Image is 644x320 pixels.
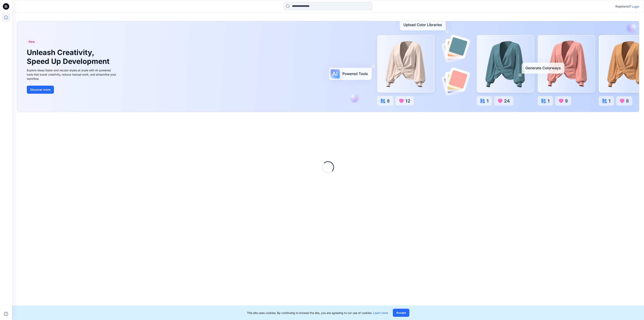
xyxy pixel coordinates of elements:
[27,86,117,94] a: Discover more
[632,4,639,9] p: Login
[27,86,54,94] button: Discover more
[247,311,388,315] p: This site uses cookies. By continuing to browse the site, you are agreeing to our use of cookies.
[27,48,111,65] h1: Unleash Creativity, Speed Up Development
[615,4,631,9] p: Registered?
[373,311,388,315] a: Learn more
[27,68,117,81] div: Explore ideas faster and recolor styles at scale with AI-powered tools that boost creativity, red...
[393,309,409,317] button: Accept
[29,39,35,44] span: New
